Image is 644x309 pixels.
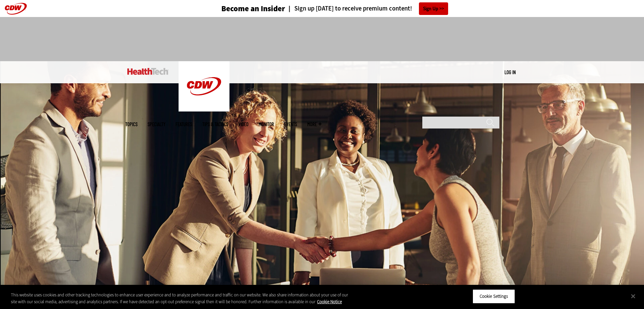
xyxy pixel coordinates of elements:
[148,122,165,127] span: Specialty
[202,122,228,127] a: Tips & Tactics
[307,122,321,127] span: More
[238,122,249,127] a: Video
[221,5,285,13] h3: Become an Insider
[196,5,285,13] a: Become an Insider
[127,68,168,75] img: Home
[125,122,137,127] span: Topics
[11,292,354,305] div: This website uses cookies and other tracking technologies to enhance user experience and to analy...
[317,299,342,305] a: More information about your privacy
[419,2,448,15] a: Sign Up
[284,122,297,127] a: Events
[179,61,229,111] img: Home
[199,24,446,54] iframe: advertisement
[504,69,516,75] a: Log in
[504,69,516,76] div: User menu
[259,122,274,127] a: MonITor
[285,5,412,12] a: Sign up [DATE] to receive premium content!
[176,122,192,127] a: Features
[179,106,229,113] a: CDW
[626,289,641,304] button: Close
[473,289,515,304] button: Cookie Settings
